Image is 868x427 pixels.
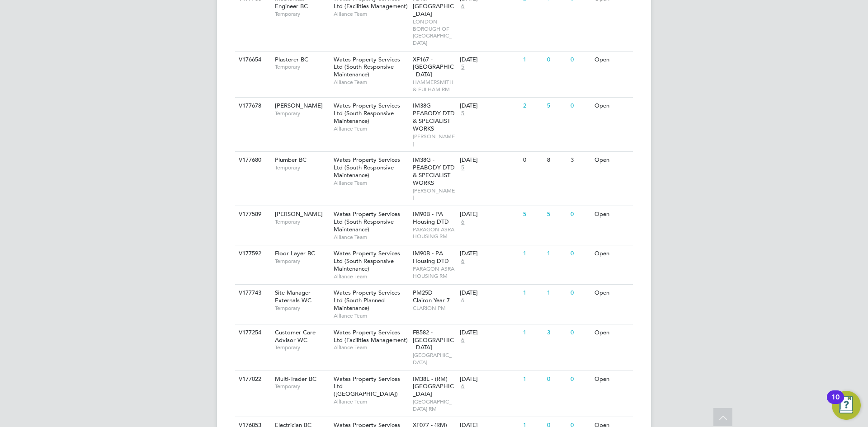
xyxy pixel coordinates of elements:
[236,245,268,262] div: V177592
[275,218,329,225] span: Temporary
[275,375,316,383] span: Multi-Trader BC
[413,133,456,147] span: [PERSON_NAME]
[592,245,632,262] div: Open
[460,297,466,305] span: 6
[460,383,466,390] span: 6
[334,79,408,86] span: Alliance Team
[460,211,519,218] div: [DATE]
[413,18,456,46] span: LONDON BOROUGH OF [GEOGRAPHIC_DATA]
[334,125,408,132] span: Alliance Team
[568,98,592,114] div: 0
[236,206,268,223] div: V177589
[521,98,544,114] div: 2
[413,249,449,265] span: IM90B - PA Housing DTD
[521,324,544,341] div: 1
[545,324,568,341] div: 3
[275,383,329,390] span: Temporary
[592,285,632,301] div: Open
[592,371,632,388] div: Open
[568,206,592,223] div: 0
[545,52,568,68] div: 0
[460,156,519,164] div: [DATE]
[545,285,568,301] div: 1
[592,52,632,68] div: Open
[236,285,268,301] div: V177743
[568,285,592,301] div: 0
[460,110,466,117] span: 5
[460,3,466,10] span: 6
[545,206,568,223] div: 5
[236,152,268,169] div: V177680
[521,152,544,169] div: 0
[275,10,329,18] span: Temporary
[275,156,307,164] span: Plumber BC
[334,273,408,280] span: Alliance Team
[460,56,519,64] div: [DATE]
[832,391,861,420] button: Open Resource Center, 10 new notifications
[545,98,568,114] div: 5
[568,371,592,388] div: 0
[275,344,329,351] span: Temporary
[413,265,456,279] span: PARAGON ASRA HOUSING RM
[592,206,632,223] div: Open
[413,305,456,312] span: CLARION PM
[521,371,544,388] div: 1
[334,328,408,344] span: Wates Property Services Ltd (Facilities Management)
[413,156,455,187] span: IM38G - PEABODY DTD & SPECIALIST WORKS
[275,102,323,109] span: [PERSON_NAME]
[831,397,840,409] div: 10
[334,156,400,179] span: Wates Property Services Ltd (South Responsive Maintenance)
[568,152,592,169] div: 3
[334,10,408,18] span: Alliance Team
[236,52,268,68] div: V176654
[413,187,456,201] span: [PERSON_NAME]
[275,63,329,70] span: Temporary
[275,249,315,257] span: Floor Layer BC
[413,102,455,132] span: IM38G - PEABODY DTD & SPECIALIST WORKS
[545,371,568,388] div: 0
[460,63,466,71] span: 5
[334,56,400,79] span: Wates Property Services Ltd (South Responsive Maintenance)
[413,398,456,412] span: [GEOGRAPHIC_DATA] RM
[413,226,456,240] span: PARAGON ASRA HOUSING RM
[521,52,544,68] div: 1
[545,245,568,262] div: 1
[275,56,308,63] span: Plasterer BC
[413,79,456,93] span: HAMMERSMITH & FULHAM RM
[545,152,568,169] div: 8
[460,337,466,344] span: 6
[413,289,450,304] span: PM25D - Clairon Year 7
[460,258,466,265] span: 6
[568,52,592,68] div: 0
[334,102,400,125] span: Wates Property Services Ltd (South Responsive Maintenance)
[460,218,466,226] span: 6
[334,179,408,187] span: Alliance Team
[413,210,449,225] span: IM90B - PA Housing DTD
[460,289,519,297] div: [DATE]
[413,328,454,352] span: FB582 - [GEOGRAPHIC_DATA]
[460,102,519,110] div: [DATE]
[275,289,314,304] span: Site Manager - Externals WC
[521,285,544,301] div: 1
[460,164,466,172] span: 5
[460,375,519,383] div: [DATE]
[236,98,268,114] div: V177678
[521,206,544,223] div: 5
[334,344,408,351] span: Alliance Team
[592,152,632,169] div: Open
[334,289,400,312] span: Wates Property Services Ltd (South Planned Maintenance)
[568,324,592,341] div: 0
[592,98,632,114] div: Open
[460,250,519,258] div: [DATE]
[413,375,454,398] span: IM38L - (RM) [GEOGRAPHIC_DATA]
[334,398,408,405] span: Alliance Team
[521,245,544,262] div: 1
[275,305,329,312] span: Temporary
[334,210,400,233] span: Wates Property Services Ltd (South Responsive Maintenance)
[334,312,408,319] span: Alliance Team
[275,110,329,117] span: Temporary
[275,210,323,218] span: [PERSON_NAME]
[236,371,268,388] div: V177022
[413,352,456,366] span: [GEOGRAPHIC_DATA]
[334,234,408,241] span: Alliance Team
